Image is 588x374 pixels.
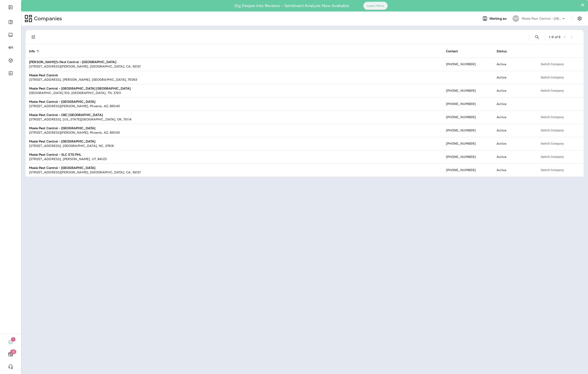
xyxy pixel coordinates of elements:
[32,15,62,22] p: Companies
[29,117,439,122] div: [STREET_ADDRESS] , [US_STATE][GEOGRAPHIC_DATA] , OK , 73114
[29,86,131,90] strong: Moxie Pest Control - [GEOGRAPHIC_DATA] [GEOGRAPHIC_DATA]
[442,58,493,71] td: [PHONE_NUMBER]
[442,97,493,110] td: [PHONE_NUMBER]
[446,49,458,53] span: Contact
[493,124,535,137] td: Active
[442,137,493,150] td: [PHONE_NUMBER]
[541,116,564,119] span: Switch Company
[29,157,439,161] div: [STREET_ADDRESS] , [PERSON_NAME] , UT , 84123
[442,163,493,177] td: [PHONE_NUMBER]
[11,337,15,342] span: 1
[522,17,561,20] p: Moxie Pest Control - [GEOGRAPHIC_DATA]
[29,64,439,69] div: [STREET_ADDRESS][PERSON_NAME] , [GEOGRAPHIC_DATA] , CA , 92121
[493,71,535,84] td: Active
[29,166,95,170] strong: Moxie Pest Control - [GEOGRAPHIC_DATA]
[4,3,17,12] button: Expand Sidebar
[549,35,560,39] div: 1 - 9 of 9
[29,153,81,157] strong: Moxie Pest Control - SLC STG PHL
[363,2,388,10] button: Learn More
[29,130,439,135] div: [STREET_ADDRESS][PERSON_NAME] , Phoenix , AZ , 85040
[29,60,116,64] strong: [PERSON_NAME]'s Pest Control - [GEOGRAPHIC_DATA]
[538,153,566,160] button: Switch Company
[442,110,493,124] td: [PHONE_NUMBER]
[29,49,41,53] span: Info
[541,76,564,79] span: Switch Company
[29,73,58,77] strong: Moxie Pest Control
[29,33,38,41] button: Filters
[538,114,566,120] button: Switch Company
[581,1,585,8] button: Close
[10,350,16,354] span: 18
[493,137,535,150] td: Active
[29,100,95,104] strong: Moxie Pest Control - [GEOGRAPHIC_DATA]
[446,49,464,53] span: Contact
[493,84,535,97] td: Active
[29,126,95,130] strong: Moxie Pest Control - [GEOGRAPHIC_DATA]
[442,150,493,163] td: [PHONE_NUMBER]
[4,338,17,346] button: 1
[493,97,535,110] td: Active
[493,110,535,124] td: Active
[493,58,535,71] td: Active
[29,77,439,82] div: [STREET_ADDRESS] , [PERSON_NAME] , [GEOGRAPHIC_DATA] , 75063
[493,163,535,177] td: Active
[489,17,508,21] span: Working as:
[538,87,566,94] button: Switch Company
[497,49,507,53] span: Status
[541,89,564,92] span: Switch Company
[541,142,564,145] span: Switch Company
[493,150,535,163] td: Active
[541,63,564,66] span: Switch Company
[538,61,566,67] button: Switch Company
[442,124,493,137] td: [PHONE_NUMBER]
[29,91,439,95] div: [GEOGRAPHIC_DATA] 510 , [GEOGRAPHIC_DATA] , TN , 37211
[538,140,566,147] button: Switch Company
[29,170,439,174] div: [STREET_ADDRESS][PERSON_NAME] , [GEOGRAPHIC_DATA] , CA , 92121
[4,350,17,359] button: 18
[538,74,566,81] button: Switch Company
[538,127,566,134] button: Switch Company
[541,155,564,158] span: Switch Company
[497,49,512,53] span: Status
[576,15,584,22] button: Settings
[29,139,95,143] strong: Moxie Pest Control - [GEOGRAPHIC_DATA]
[538,167,566,173] button: Switch Company
[541,129,564,132] span: Switch Company
[29,113,103,117] strong: Moxie Pest Control - OKC [GEOGRAPHIC_DATA]
[512,15,519,22] div: MP
[222,5,362,6] p: Dig Deeper into Reviews - Sentiment Analysis Now Available
[29,49,35,53] span: Info
[533,33,542,41] button: Search Companies
[541,168,564,172] span: Switch Company
[442,84,493,97] td: [PHONE_NUMBER]
[29,144,439,148] div: [STREET_ADDRESS] , [GEOGRAPHIC_DATA] , NC , 27616
[29,104,439,108] div: [STREET_ADDRESS][PERSON_NAME] , Phoenix , AZ , 85040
